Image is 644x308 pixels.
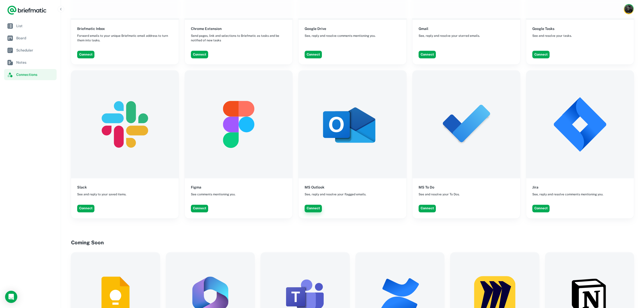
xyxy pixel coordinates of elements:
h6: Figma [191,184,201,190]
span: See, reply and resolve comments mentioning you. [305,33,376,38]
a: Logo [7,5,47,15]
span: See, reply and resolve your starred emails. [419,33,480,38]
span: Send pages, link and selections to Briefmatic as tasks and be notified of new tasks [191,33,286,43]
img: MS Outlook [299,71,406,178]
a: Scheduler [4,45,57,56]
span: List [16,23,55,29]
img: Figma [185,71,292,178]
span: Connections [16,72,55,77]
button: Connect [305,51,322,58]
span: See, reply and resolve comments mentioning you. [532,192,603,197]
button: Connect [191,51,208,58]
h6: Jira [532,184,538,190]
h6: Briefmatic Inbox [77,26,105,31]
a: Board [4,32,57,44]
span: See and resolve your To Dos. [419,192,460,197]
img: Jira [526,71,634,178]
a: Notes [4,57,57,68]
img: Juan Koekemoer | TERBODORE [624,5,633,13]
span: Notes [16,60,55,65]
img: MS To Do [412,71,520,178]
button: Connect [305,205,322,212]
button: Connect [77,51,94,58]
span: Scheduler [16,47,55,53]
button: Connect [77,205,94,212]
a: Connections [4,69,57,80]
button: Connect [419,205,436,212]
img: Slack [71,71,179,178]
h6: Gmail [419,26,428,31]
a: List [4,20,57,31]
div: Open Intercom Messenger [5,291,17,303]
h6: Slack [77,184,87,190]
span: See comments mentioning you. [191,192,236,197]
button: Connect [191,205,208,212]
span: See and reply to your saved items. [77,192,126,197]
span: Forward emails to your unique Briefmatic email address to turn them into tasks. [77,33,173,43]
h4: Coming Soon [71,239,634,246]
button: Connect [532,51,550,58]
h6: Chrome Extension [191,26,222,31]
h6: Google Tasks [532,26,554,31]
h6: MS Outlook [305,184,324,190]
h6: Google Drive [305,26,326,31]
h6: MS To Do [419,184,434,190]
span: See, reply and resolve your flagged emails. [305,192,366,197]
button: Account button [624,4,634,14]
span: See and resolve your tasks. [532,33,572,38]
button: Connect [419,51,436,58]
button: Connect [532,205,550,212]
span: Board [16,35,55,41]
